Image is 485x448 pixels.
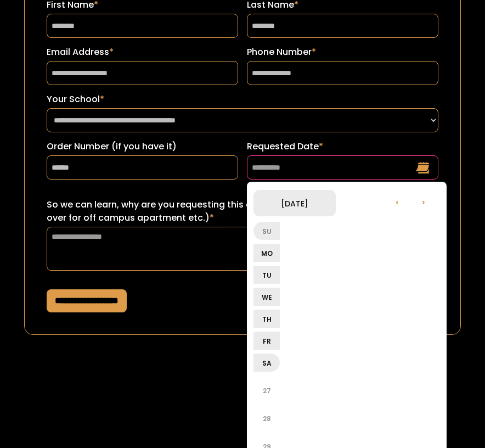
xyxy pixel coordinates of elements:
label: Your School [47,93,438,106]
label: Phone Number [247,46,438,59]
li: Th [253,310,280,328]
li: ‹ [384,188,410,215]
li: We [253,288,280,306]
li: › [410,188,437,215]
label: So we can learn, why are you requesting this date? (ex: sorority recruitment, lease turn over for... [47,198,438,225]
li: 27 [253,377,280,404]
label: Email Address [47,46,238,59]
label: Requested Date [247,140,438,153]
li: Sa [253,354,280,372]
li: Mo [253,244,280,262]
label: Order Number (if you have it) [47,140,238,153]
li: Su [253,222,280,240]
li: 28 [253,405,280,432]
li: Fr [253,332,280,350]
li: [DATE] [253,190,336,216]
li: Tu [253,266,280,284]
